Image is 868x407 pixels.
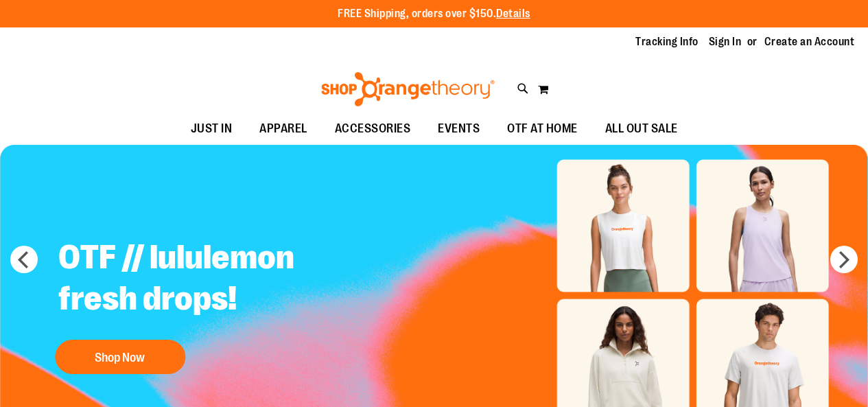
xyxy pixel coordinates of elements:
[507,113,578,144] span: OTF AT HOME
[438,113,480,144] span: EVENTS
[764,34,855,49] a: Create an Account
[10,246,38,273] button: prev
[830,246,858,273] button: next
[319,72,497,106] img: Shop Orangetheory
[338,6,530,22] p: FREE Shipping, orders over $150.
[605,113,678,144] span: ALL OUT SALE
[259,113,307,144] span: APPAREL
[48,226,389,333] h2: OTF // lululemon fresh drops!
[55,340,185,374] button: Shop Now
[496,8,530,20] a: Details
[335,113,411,144] span: ACCESSORIES
[709,34,742,49] a: Sign In
[48,226,389,381] a: OTF // lululemon fresh drops! Shop Now
[635,34,699,49] a: Tracking Info
[191,113,233,144] span: JUST IN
